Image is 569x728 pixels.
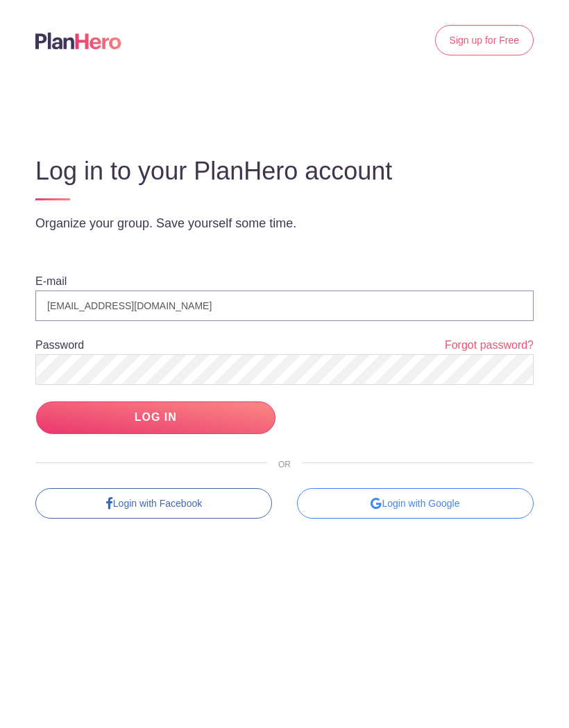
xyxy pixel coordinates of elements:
[35,33,121,49] img: Logo main planhero
[445,338,534,354] a: Forgot password?
[35,215,534,232] p: Organize your group. Save yourself some time.
[35,340,84,351] label: Password
[35,291,534,321] input: e.g. julie@eventco.com
[35,157,534,185] h3: Log in to your PlanHero account
[36,401,275,434] input: LOG IN
[297,488,534,519] div: Login with Google
[35,488,272,519] a: Login with Facebook
[35,276,67,287] label: E-mail
[267,460,302,469] span: OR
[435,25,534,55] a: Sign up for Free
